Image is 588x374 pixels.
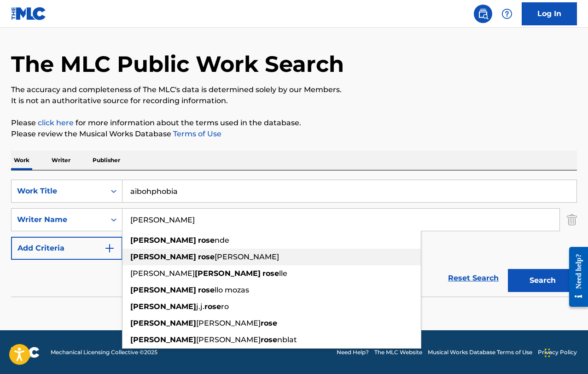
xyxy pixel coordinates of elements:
[11,84,577,95] p: The accuracy and completeness of The MLC's data is determined solely by our Members.
[11,237,122,260] button: Add Criteria
[51,348,157,356] span: Mechanical Licensing Collective © 2025
[11,129,577,140] p: Please review the Musical Works Database
[501,8,512,19] img: help
[104,243,115,254] img: 9d2ae6d4665cec9f34b9.svg
[49,151,73,170] p: Writer
[11,50,344,78] h1: The MLC Public Work Search
[221,302,229,311] span: ro
[215,286,249,294] span: llo mozas
[11,347,40,358] img: logo
[130,335,196,344] strong: [PERSON_NAME]
[11,95,577,106] p: It is not an authoritative source for recording information.
[215,236,229,245] span: nde
[279,269,287,278] span: lle
[215,252,279,261] span: [PERSON_NAME]
[277,335,297,344] span: nblat
[261,335,277,344] strong: rose
[11,180,577,297] form: Search Form
[196,319,261,327] span: [PERSON_NAME]
[261,319,277,327] strong: rose
[337,348,369,356] a: Need Help?
[443,268,503,288] a: Reset Search
[196,335,261,344] span: [PERSON_NAME]
[567,208,577,231] img: Delete Criterion
[542,330,588,374] iframe: Chat Widget
[477,8,489,19] img: search
[498,5,516,23] div: Help
[130,286,196,294] strong: [PERSON_NAME]
[130,252,196,261] strong: [PERSON_NAME]
[562,240,588,314] iframe: Resource Center
[198,286,215,294] strong: rose
[130,236,196,245] strong: [PERSON_NAME]
[474,5,492,23] a: Public Search
[11,7,47,20] img: MLC Logo
[198,236,215,245] strong: rose
[90,151,123,170] p: Publisher
[38,118,74,127] a: click here
[428,348,532,356] a: Musical Works Database Terms of Use
[196,302,204,311] span: j.j.
[204,302,221,311] strong: rose
[538,348,577,356] a: Privacy Policy
[11,117,577,129] p: Please for more information about the terms used in the database.
[195,269,261,278] strong: [PERSON_NAME]
[508,269,577,292] button: Search
[171,129,221,138] a: Terms of Use
[17,186,100,197] div: Work Title
[130,269,195,278] span: [PERSON_NAME]
[11,151,32,170] p: Work
[374,348,422,356] a: The MLC Website
[130,319,196,327] strong: [PERSON_NAME]
[198,252,215,261] strong: rose
[17,214,100,225] div: Writer Name
[130,302,196,311] strong: [PERSON_NAME]
[545,339,550,367] div: Drag
[262,269,279,278] strong: rose
[522,2,577,25] a: Log In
